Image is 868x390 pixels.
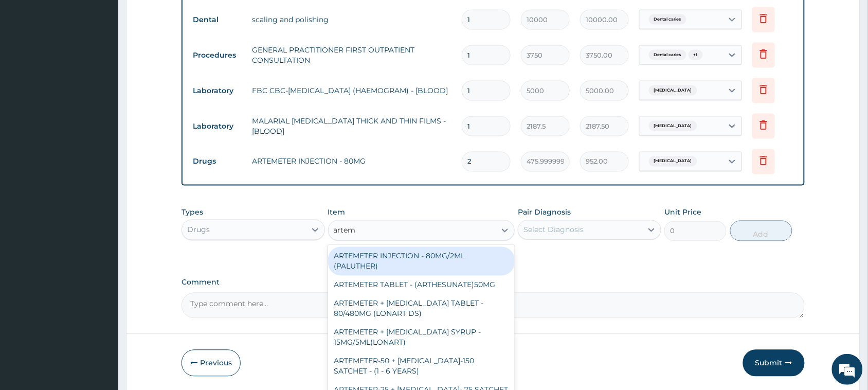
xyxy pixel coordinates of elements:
[649,85,697,96] span: [MEDICAL_DATA]
[247,40,457,70] td: GENERAL PRACTITIONER FIRST OUTPATIENT CONSULTATION
[523,225,584,235] div: Select Diagnosis
[188,81,247,100] td: Laboratory
[328,247,515,276] div: ARTEMETER INJECTION - 80MG/2ML (PALUTHER)
[689,50,703,60] span: + 1
[247,9,457,30] td: scaling and polishing
[247,111,457,141] td: MALARIAL [MEDICAL_DATA] THICK AND THIN FILMS - [BLOOD]
[188,46,247,65] td: Procedures
[649,121,697,131] span: [MEDICAL_DATA]
[649,156,697,167] span: [MEDICAL_DATA]
[169,5,193,30] div: Minimize live chat window
[188,117,247,136] td: Laboratory
[60,130,142,234] span: We're online!
[182,208,203,217] label: Types
[247,151,457,172] td: ARTEMETER INJECTION - 80MG
[19,51,42,77] img: d_794563401_company_1708531726252_794563401
[743,350,805,377] button: Submit
[518,207,571,218] label: Pair Diagnosis
[187,225,210,235] div: Drugs
[649,14,686,25] span: Dental caries
[182,350,241,377] button: Previous
[649,50,686,60] span: Dental caries
[328,276,515,294] div: ARTEMETER TABLET - (ARTHESUNATE)50MG
[53,58,173,71] div: Chat with us now
[328,323,515,352] div: ARTEMETER + [MEDICAL_DATA] SYRUP - 15MG/5ML(LONART)
[328,207,346,218] label: Item
[182,278,805,287] label: Comment
[5,281,196,317] textarea: Type your message and hit 'Enter'
[730,221,792,241] button: Add
[328,294,515,323] div: ARTEMETER + [MEDICAL_DATA] TABLET - 80/480MG (LONART DS)
[247,80,457,101] td: FBC CBC-[MEDICAL_DATA] (HAEMOGRAM) - [BLOOD]
[188,152,247,171] td: Drugs
[188,10,247,29] td: Dental
[328,352,515,381] div: ARTEMETER-50 + [MEDICAL_DATA]-150 SATCHET - (1 - 6 YEARS)
[664,207,701,218] label: Unit Price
